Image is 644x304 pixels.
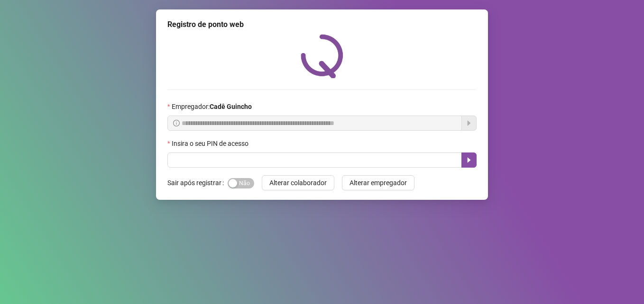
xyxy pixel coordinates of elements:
span: Alterar colaborador [269,178,327,188]
label: Sair após registrar [167,175,228,190]
span: caret-right [465,156,473,164]
span: Empregador : [172,101,252,112]
button: Alterar empregador [342,175,414,190]
label: Insira o seu PIN de acesso [167,138,255,149]
div: Registro de ponto web [167,19,477,30]
img: QRPoint [301,34,343,78]
span: info-circle [173,120,180,126]
span: Alterar empregador [350,178,407,188]
strong: Cadê Guincho [210,103,252,110]
button: Alterar colaborador [262,175,334,190]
